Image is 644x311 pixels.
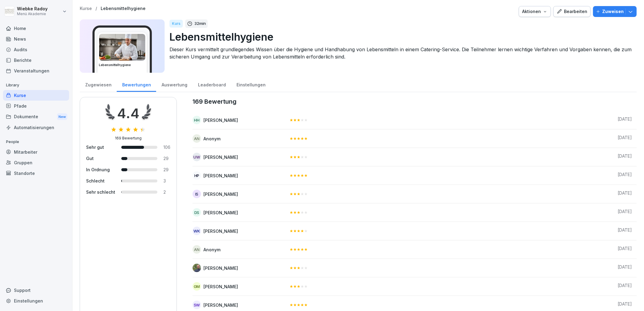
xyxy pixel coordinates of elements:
[169,20,183,28] div: Kurs
[80,76,117,92] a: Zugewiesen
[593,6,637,17] button: Zuweisen
[203,209,238,216] div: [PERSON_NAME]
[602,8,624,15] p: Zuweisen
[600,185,637,203] td: [DATE]
[193,227,201,235] div: WK
[193,301,201,309] div: SW
[203,246,220,253] div: Anonym
[3,122,69,133] a: Automatisierungen
[600,203,637,222] td: [DATE]
[193,97,637,106] caption: 169 Bewertung
[3,101,69,111] a: Pfade
[193,171,201,180] div: HP
[101,6,146,11] a: Lebensmittelhygiene
[557,8,587,15] div: Bearbeiten
[86,155,115,162] div: Gut
[203,191,238,197] div: [PERSON_NAME]
[99,63,146,67] h3: Lebensmittelhygiene
[3,80,69,90] p: Library
[17,6,48,12] p: Wiebke Radoy
[163,178,170,184] div: 3
[203,265,238,271] div: [PERSON_NAME]
[96,6,97,11] p: /
[194,21,206,27] p: 32 min
[3,65,69,76] a: Veranstaltungen
[203,154,238,160] div: [PERSON_NAME]
[163,189,170,195] div: 2
[600,148,637,166] td: [DATE]
[115,135,142,141] div: 169 Bewertung
[203,117,238,123] div: [PERSON_NAME]
[519,6,551,17] button: Aktionen
[3,296,69,306] a: Einstellungen
[193,208,201,217] div: DS
[193,245,201,254] div: An
[553,6,591,17] button: Bearbeiten
[86,189,115,195] div: Sehr schlecht
[156,76,193,92] a: Auswertung
[193,190,201,198] div: IS
[3,285,69,296] div: Support
[3,90,69,101] a: Kurse
[600,240,637,259] td: [DATE]
[600,277,637,296] td: [DATE]
[600,222,637,240] td: [DATE]
[3,111,69,122] div: Dokumente
[193,134,201,143] div: An
[117,103,139,123] div: 4.4
[169,29,632,45] p: Lebensmittelhygiene
[600,166,637,185] td: [DATE]
[522,8,548,15] div: Aktionen
[193,282,201,291] div: GM
[86,166,115,173] div: In Ordnung
[163,166,170,173] div: 29
[193,153,201,161] div: UW
[3,55,69,65] a: Berichte
[80,6,92,11] p: Kurse
[3,157,69,168] a: Gruppen
[193,116,201,124] div: HH
[3,147,69,157] a: Mitarbeiter
[86,144,115,150] div: Sehr gut
[3,137,69,147] p: People
[193,264,201,272] img: nvtyagsvpq8groksc5sdi25e.png
[203,172,238,179] div: [PERSON_NAME]
[231,76,271,92] a: Einstellungen
[203,135,220,142] div: Anonym
[169,46,632,60] p: Dieser Kurs vermittelt grundlegendes Wissen über die Hygiene und Handhabung von Lebensmitteln in ...
[163,144,170,150] div: 106
[600,129,637,148] td: [DATE]
[203,228,238,234] div: [PERSON_NAME]
[600,111,637,129] td: [DATE]
[3,168,69,179] a: Standorte
[86,178,115,184] div: Schlecht
[203,283,238,290] div: [PERSON_NAME]
[3,44,69,55] a: Audits
[3,34,69,44] a: News
[193,76,231,92] a: Leaderboard
[163,155,170,162] div: 29
[203,302,238,308] div: [PERSON_NAME]
[17,12,48,16] p: Menü Akademie
[57,113,67,120] div: New
[3,111,69,122] a: DokumenteNew
[3,23,69,34] a: Home
[117,76,156,92] a: Bewertungen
